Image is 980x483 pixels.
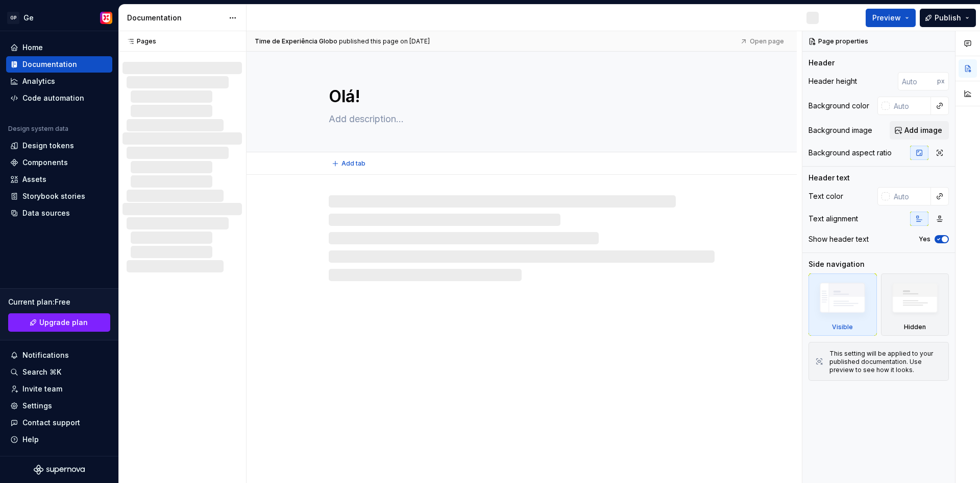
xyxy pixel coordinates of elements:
div: Storybook stories [22,191,85,201]
span: Add image [904,125,942,135]
div: Search ⌘K [22,367,61,377]
div: Assets [22,174,46,185]
div: Components [22,157,68,168]
div: Visible [832,323,853,331]
button: Publish [920,9,976,27]
a: Design tokens [6,137,112,154]
span: Add tab [341,159,365,168]
div: Settings [22,401,52,411]
div: Side navigation [808,259,865,269]
div: This setting will be applied to your published documentation. Use preview to see how it looks. [829,350,942,374]
div: Data sources [22,208,70,218]
a: Settings [6,398,112,414]
div: Analytics [22,76,55,86]
div: Text alignment [808,214,858,224]
a: Home [6,39,112,56]
div: Header height [808,76,857,86]
span: Time de Experiência Globo [255,37,337,45]
div: Text color [808,191,843,201]
div: Background image [808,125,872,135]
a: Code automation [6,90,112,106]
button: Upgrade plan [8,313,110,332]
a: Components [6,154,112,171]
img: Time de Experiência Globo [100,12,112,24]
div: Visible [808,273,877,336]
div: Header text [808,173,850,183]
p: px [937,77,945,85]
div: Help [22,434,39,445]
div: Header [808,58,835,68]
div: Background color [808,101,869,111]
button: Add tab [329,156,370,171]
div: Hidden [904,323,926,331]
div: Current plan : Free [8,297,110,307]
div: Hidden [881,273,949,336]
div: Code automation [22,93,84,103]
span: Upgrade plan [39,317,88,328]
input: Auto [890,97,931,115]
button: GPGeTime de Experiência Globo [2,7,116,29]
a: Assets [6,171,112,188]
svg: Supernova Logo [34,465,85,475]
a: Data sources [6,205,112,221]
div: Documentation [127,13,224,23]
input: Auto [898,72,937,90]
div: Pages [122,37,156,45]
button: Preview [866,9,916,27]
button: Search ⌘K [6,364,112,380]
label: Yes [919,235,930,243]
a: Invite team [6,381,112,397]
div: Home [22,42,43,53]
div: GP [7,12,19,24]
div: Show header text [808,234,869,244]
a: Documentation [6,56,112,73]
div: Documentation [22,59,77,70]
input: Auto [890,187,931,205]
div: Contact support [22,418,80,428]
span: Publish [935,13,961,23]
button: Contact support [6,415,112,431]
button: Help [6,431,112,448]
a: Storybook stories [6,188,112,204]
div: Invite team [22,384,62,394]
div: Notifications [22,350,69,360]
span: Preview [872,13,901,23]
textarea: Olá! [327,84,713,109]
div: Background aspect ratio [808,148,892,158]
div: Ge [23,13,34,23]
div: Design tokens [22,141,74,151]
a: Analytics [6,73,112,89]
div: published this page on [DATE] [339,37,430,45]
button: Notifications [6,347,112,363]
div: Design system data [8,125,68,133]
button: Add image [890,121,949,140]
